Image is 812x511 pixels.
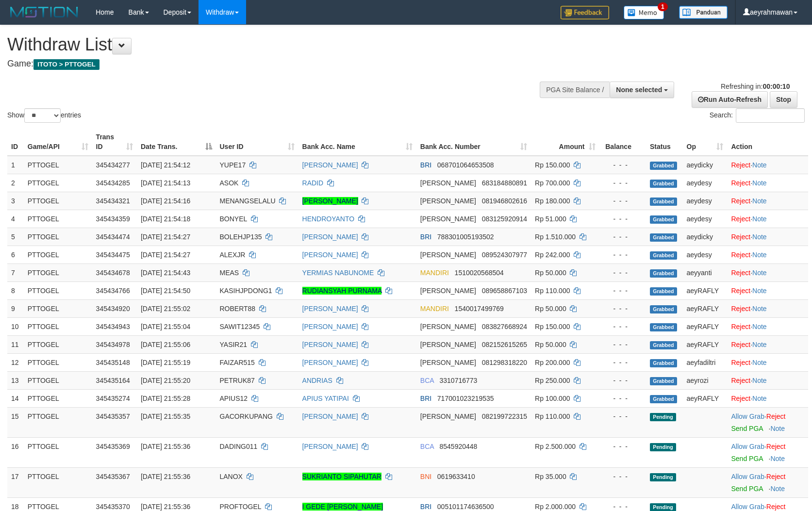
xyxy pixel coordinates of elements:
span: MEAS [220,269,239,277]
span: BONYEL [220,215,247,223]
span: BCA [420,377,434,384]
span: MENANGSELALU [220,197,276,205]
a: Reject [731,359,750,366]
span: Grabbed [650,305,677,313]
span: Rp 100.000 [535,395,570,402]
a: Reject [731,215,750,223]
a: Reject [731,395,750,402]
span: 345434321 [96,197,130,205]
a: Reject [731,377,750,384]
a: [PERSON_NAME] [302,341,358,348]
span: Copy 717001023219535 to clipboard [437,395,494,402]
a: Note [752,251,767,259]
td: PTTOGEL [24,192,92,210]
a: Note [770,425,785,432]
span: ALEXJR [220,251,246,259]
span: Grabbed [650,251,677,260]
span: PETRUK87 [220,377,255,384]
td: · [727,299,808,317]
h4: Game: [7,59,531,69]
span: [DATE] 21:55:36 [141,473,190,480]
a: [PERSON_NAME] [302,161,358,169]
th: Date Trans.: activate to sort column descending [137,128,216,156]
a: APIUS YATIPAI [302,395,349,402]
span: Grabbed [650,215,677,224]
label: Show entries [7,108,81,123]
span: Rp 250.000 [535,377,570,384]
span: Grabbed [650,395,677,403]
span: Rp 180.000 [535,197,570,205]
span: Rp 51.000 [535,215,566,223]
span: Grabbed [650,377,677,385]
div: - - - [603,232,642,242]
td: aeyRAFLY [683,317,728,335]
a: Note [752,233,767,241]
span: Rp 150.000 [535,323,570,330]
input: Search: [736,108,805,123]
span: Pending [650,443,676,451]
span: Grabbed [650,180,677,188]
span: ASOK [220,179,239,187]
td: · [727,192,808,210]
a: Note [752,305,767,313]
a: Allow Grab [731,443,764,450]
span: [PERSON_NAME] [420,359,476,366]
img: panduan.png [679,6,728,19]
a: Reject [731,323,750,330]
span: Copy 081298318220 to clipboard [482,359,527,366]
div: - - - [603,268,642,278]
span: BRI [420,503,431,511]
a: Run Auto-Refresh [692,91,768,108]
span: Refreshing in: [721,82,790,90]
span: Grabbed [650,162,677,170]
a: Reject [731,179,750,187]
a: Note [752,377,767,384]
div: - - - [603,196,642,206]
div: PGA Site Balance / [540,82,610,98]
td: · [727,335,808,353]
a: Send PGA [731,455,762,462]
td: aeyfadiltri [683,353,728,371]
span: Rp 200.000 [535,359,570,366]
span: Rp 50.000 [535,269,566,277]
td: 3 [7,192,24,210]
td: aeydicky [683,156,728,174]
span: Rp 110.000 [535,287,570,295]
span: 345435369 [96,443,130,450]
td: PTTOGEL [24,281,92,299]
span: 345434766 [96,287,130,295]
td: 1 [7,156,24,174]
strong: 00:00:10 [762,82,790,90]
a: Note [752,197,767,205]
td: 17 [7,467,24,497]
span: Copy 083125920914 to clipboard [482,215,527,223]
td: · [727,264,808,281]
td: aeyRAFLY [683,299,728,317]
th: Op: activate to sort column ascending [683,128,728,156]
span: ITOTO > PTTOGEL [33,59,99,70]
span: 345435164 [96,377,130,384]
a: Note [770,485,785,493]
a: RUDIANSYAH PURNAMA [302,287,382,295]
a: Reject [731,305,750,313]
span: [DATE] 21:55:36 [141,503,190,511]
span: [DATE] 21:54:27 [141,233,190,241]
span: [DATE] 21:54:18 [141,215,190,223]
a: Reject [766,503,786,511]
td: PTTOGEL [24,299,92,317]
td: 15 [7,407,24,437]
div: - - - [603,304,642,313]
span: Rp 1.510.000 [535,233,576,241]
a: [PERSON_NAME] [302,197,358,205]
td: aeyrozi [683,371,728,389]
span: [PERSON_NAME] [420,179,476,187]
a: [PERSON_NAME] [302,443,358,450]
span: Copy 082199722315 to clipboard [482,412,527,420]
span: 345435148 [96,359,130,366]
span: Copy 081946802616 to clipboard [482,197,527,205]
span: 345435357 [96,412,130,420]
span: Copy 1510020568504 to clipboard [455,269,504,277]
a: SUKRIANTO SIPAHUTAR [302,473,381,480]
span: YUPE17 [220,161,246,169]
span: [PERSON_NAME] [420,287,476,295]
